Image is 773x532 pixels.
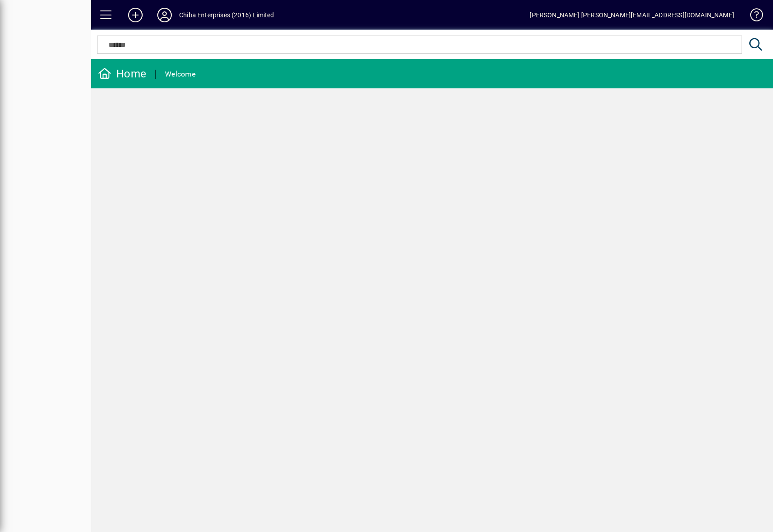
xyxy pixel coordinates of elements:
[179,8,274,22] div: Chiba Enterprises (2016) Limited
[165,67,196,82] div: Welcome
[98,66,146,81] div: Home
[530,8,734,22] div: [PERSON_NAME] [PERSON_NAME][EMAIL_ADDRESS][DOMAIN_NAME]
[150,7,179,23] button: Profile
[121,7,150,23] button: Add
[743,2,762,31] a: Knowledge Base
